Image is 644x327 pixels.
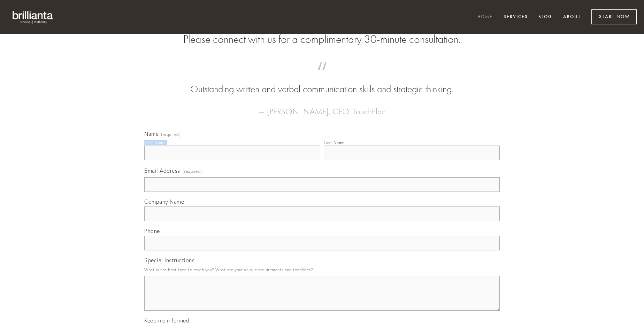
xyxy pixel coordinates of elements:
[144,198,184,205] span: Company Name
[499,11,532,23] a: Services
[7,7,59,27] img: brillianta - research, strategy, marketing
[144,167,180,174] span: Email Address
[559,11,585,23] a: About
[591,9,637,24] a: Start Now
[155,96,489,118] figcaption: — [PERSON_NAME], CEO, TouchPlan
[144,130,159,137] span: Name
[144,257,194,264] span: Special Instructions
[144,33,500,46] h2: Please connect with us for a complimentary 30-minute consultation.
[144,227,160,234] span: Phone
[183,166,202,176] span: (required)
[473,11,497,23] a: Home
[144,265,500,274] p: What is the best time to reach you? What are your unique requirements and timelines?
[144,317,189,324] span: Keep me informed
[155,69,489,96] blockquote: Outstanding written and verbal communication skills and strategic thinking.
[144,140,166,145] div: First Name
[324,140,345,145] div: Last Name
[155,69,489,83] span: “
[534,11,557,23] a: Blog
[161,132,181,137] span: (required)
